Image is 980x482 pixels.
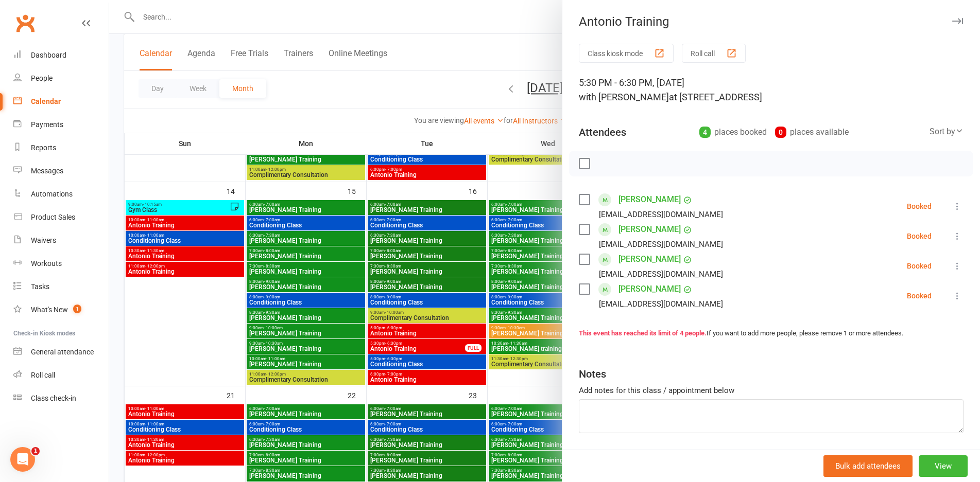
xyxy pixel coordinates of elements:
a: Tasks [13,275,109,298]
div: Automations [31,190,73,198]
a: General attendance kiosk mode [13,341,109,364]
div: Waivers [31,236,56,244]
div: places available [775,125,849,139]
div: Antonio Training [562,14,980,29]
div: [EMAIL_ADDRESS][DOMAIN_NAME] [599,208,723,221]
a: Product Sales [13,206,109,229]
div: Calendar [31,97,61,105]
div: [EMAIL_ADDRESS][DOMAIN_NAME] [599,297,723,311]
a: Clubworx [12,10,38,36]
a: Payments [13,113,109,136]
div: places booked [699,125,767,139]
div: Attendees [579,125,626,139]
div: [EMAIL_ADDRESS][DOMAIN_NAME] [599,238,723,251]
a: [PERSON_NAME] [618,221,681,238]
a: Calendar [13,90,109,113]
strong: This event has reached its limit of 4 people. [579,329,707,337]
div: If you want to add more people, please remove 1 or more attendees. [579,328,964,339]
button: Class kiosk mode [579,44,674,63]
a: Workouts [13,252,109,275]
a: Automations [13,183,109,206]
div: 5:30 PM - 6:30 PM, [DATE] [579,76,964,104]
span: with [PERSON_NAME] [579,92,669,102]
iframe: Intercom live chat [10,447,35,472]
div: Dashboard [31,51,66,59]
div: Product Sales [31,213,75,221]
a: [PERSON_NAME] [618,281,681,297]
span: at [STREET_ADDRESS] [669,92,762,102]
div: Tasks [31,282,49,291]
button: View [919,455,968,477]
span: 1 [73,305,81,313]
div: 4 [699,127,711,138]
div: Notes [579,367,606,381]
div: Booked [907,292,932,299]
div: Reports [31,144,56,152]
div: Workouts [31,259,62,267]
div: Booked [907,203,932,210]
div: [EMAIL_ADDRESS][DOMAIN_NAME] [599,267,723,281]
div: Payments [31,120,63,129]
div: Class check-in [31,394,76,402]
div: Add notes for this class / appointment below [579,384,964,397]
a: Messages [13,159,109,183]
div: Messages [31,167,63,175]
a: Roll call [13,364,109,387]
span: 1 [31,447,40,455]
div: Booked [907,233,932,240]
div: 0 [775,127,786,138]
div: Booked [907,262,932,270]
a: Reports [13,136,109,159]
button: Bulk add attendees [823,455,913,477]
div: People [31,74,53,82]
button: Roll call [682,44,746,63]
a: Class kiosk mode [13,387,109,410]
a: People [13,67,109,90]
div: Sort by [930,125,964,138]
a: What's New1 [13,298,109,322]
a: Waivers [13,229,109,252]
div: General attendance [31,348,94,356]
div: What's New [31,306,68,314]
div: Roll call [31,371,55,379]
a: Dashboard [13,44,109,67]
a: [PERSON_NAME] [618,251,681,267]
a: [PERSON_NAME] [618,191,681,208]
